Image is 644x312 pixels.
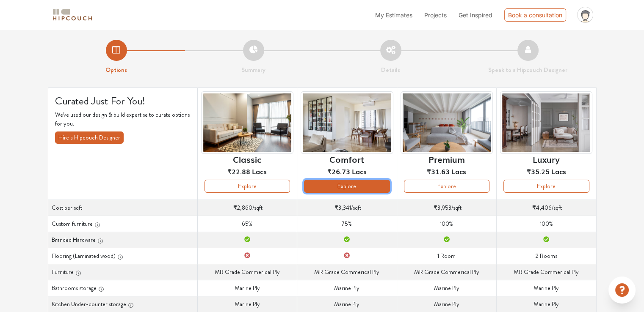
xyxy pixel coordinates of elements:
[352,166,367,176] span: Lacs
[48,280,197,296] th: Bathrooms storage
[397,280,496,296] td: Marine Ply
[252,166,267,176] span: Lacs
[327,166,350,176] span: ₹26.73
[197,264,297,280] td: MR Grade Commerical Ply
[397,216,496,232] td: 100%
[105,65,127,74] strong: Options
[503,180,589,193] button: Explore
[497,248,596,264] td: 2 Rooms
[197,216,297,232] td: 65%
[451,166,466,176] span: Lacs
[55,95,191,107] h4: Curated Just For You!
[497,264,596,280] td: MR Grade Commerical Ply
[551,166,566,176] span: Lacs
[197,280,297,296] td: Marine Ply
[48,216,197,232] th: Custom furniture
[297,280,397,296] td: Marine Ply
[233,203,252,212] span: ₹2,860
[497,216,596,232] td: 100%
[397,200,496,216] td: /sqft
[233,154,261,164] h6: Classic
[51,5,94,25] span: logo-horizontal.svg
[197,296,297,312] td: Marine Ply
[304,180,390,193] button: Explore
[301,91,393,154] img: header-preview
[329,154,364,164] h6: Comfort
[424,11,447,19] span: Projects
[434,203,451,212] span: ₹3,953
[500,91,592,154] img: header-preview
[334,203,351,212] span: ₹3,341
[381,65,400,74] strong: Details
[55,131,124,144] button: Hire a Hipcouch Designer
[427,166,450,176] span: ₹31.63
[197,200,297,216] td: /sqft
[532,203,552,212] span: ₹4,406
[201,91,293,154] img: header-preview
[504,8,566,22] div: Book a consultation
[227,166,250,176] span: ₹22.88
[428,154,465,164] h6: Premium
[397,296,496,312] td: Marine Ply
[48,264,197,280] th: Furniture
[205,180,290,193] button: Explore
[404,180,489,193] button: Explore
[48,248,197,264] th: Flooring (Laminated wood)
[533,154,560,164] h6: Luxury
[297,216,397,232] td: 75%
[297,296,397,312] td: Marine Ply
[55,110,191,128] p: We've used our design & build expertise to curate options for you.
[488,65,567,74] strong: Speak to a Hipcouch Designer
[397,248,496,264] td: 1 Room
[297,264,397,280] td: MR Grade Commerical Ply
[48,200,197,216] th: Cost per sqft
[497,200,596,216] td: /sqft
[527,166,550,176] span: ₹35.25
[48,232,197,248] th: Branded Hardware
[375,11,412,19] span: My Estimates
[497,280,596,296] td: Marine Ply
[397,264,496,280] td: MR Grade Commerical Ply
[401,91,493,154] img: header-preview
[459,11,492,19] span: Get Inspired
[241,65,265,74] strong: Summary
[48,296,197,312] th: Kitchen Under-counter storage
[497,296,596,312] td: Marine Ply
[51,8,94,22] img: logo-horizontal.svg
[297,200,397,216] td: /sqft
